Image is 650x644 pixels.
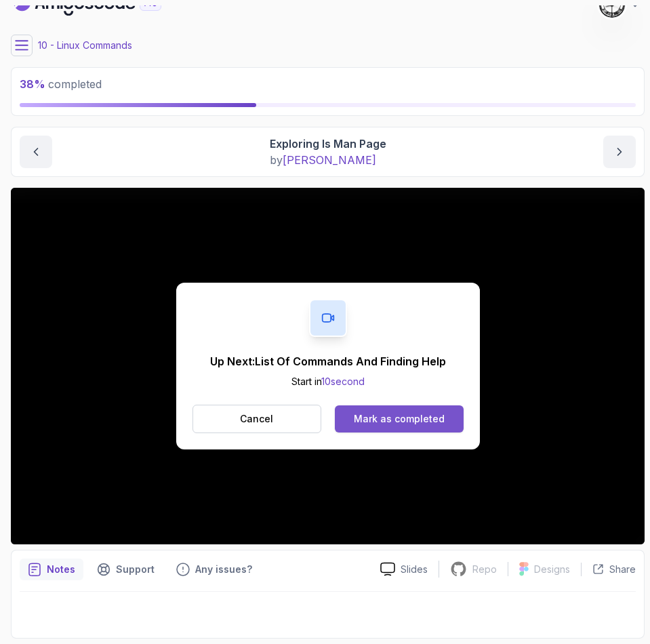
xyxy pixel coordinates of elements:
button: Feedback button [168,559,260,580]
p: 10 - Linux Commands [38,39,132,52]
button: notes button [20,559,83,580]
button: Support button [89,559,163,580]
p: Slides [401,563,428,576]
p: Any issues? [195,563,252,576]
p: Designs [534,563,570,576]
p: Support [116,563,155,576]
p: Start in [210,375,446,388]
p: Share [609,563,636,576]
div: Mark as completed [354,412,445,426]
span: completed [20,77,102,91]
p: Exploring ls Man Page [270,136,386,152]
button: previous content [20,136,52,168]
p: Repo [472,563,497,576]
p: Cancel [240,412,273,426]
button: Mark as completed [335,405,463,432]
button: Cancel [192,405,322,433]
iframe: To enrich screen reader interactions, please activate Accessibility in Grammarly extension settings [11,188,645,544]
p: Notes [47,563,75,576]
span: [PERSON_NAME] [283,153,376,167]
button: Share [581,563,636,576]
span: 10 second [321,376,365,387]
span: 38 % [20,77,45,91]
p: Up Next: List Of Commands And Finding Help [210,353,446,369]
a: Slides [369,562,439,576]
p: by [270,152,386,168]
button: next content [603,136,636,168]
